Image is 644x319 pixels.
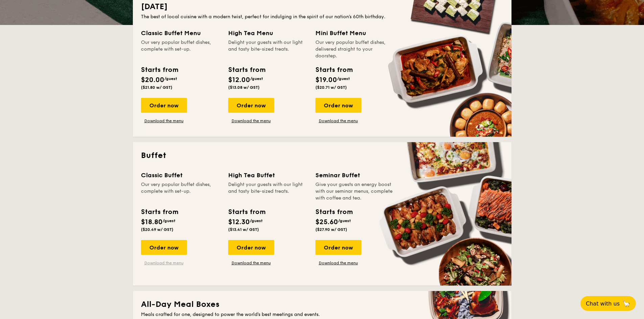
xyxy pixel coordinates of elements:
[250,218,263,223] span: /guest
[228,207,265,217] div: Starts from
[315,98,361,113] div: Order now
[338,218,351,223] span: /guest
[141,150,503,161] h2: Buffet
[315,118,361,124] a: Download the menu
[315,28,395,38] div: Mini Buffet Menu
[141,170,220,180] div: Classic Buffet
[315,227,347,232] span: ($27.90 w/ GST)
[141,207,178,217] div: Starts from
[141,28,220,38] div: Classic Buffet Menu
[228,98,274,113] div: Order now
[228,227,259,232] span: ($13.41 w/ GST)
[141,85,172,90] span: ($21.80 w/ GST)
[141,39,220,59] div: Our very popular buffet dishes, complete with set-up.
[141,311,503,318] div: Meals crafted for one, designed to power the world's best meetings and events.
[228,118,274,124] a: Download the menu
[228,65,265,75] div: Starts from
[586,300,620,307] span: Chat with us
[315,65,352,75] div: Starts from
[315,76,337,84] span: $19.00
[141,14,503,20] div: The best of local cuisine with a modern twist, perfect for indulging in the spirit of our nation’...
[228,260,274,266] a: Download the menu
[228,218,250,226] span: $12.30
[228,240,274,255] div: Order now
[141,65,178,75] div: Starts from
[315,170,395,180] div: Seminar Buffet
[580,296,636,311] button: Chat with us🦙
[141,227,173,232] span: ($20.49 w/ GST)
[228,85,260,90] span: ($13.08 w/ GST)
[164,76,177,81] span: /guest
[141,76,164,84] span: $20.00
[250,76,263,81] span: /guest
[228,170,307,180] div: High Tea Buffet
[141,260,187,266] a: Download the menu
[315,85,347,90] span: ($20.71 w/ GST)
[141,240,187,255] div: Order now
[141,98,187,113] div: Order now
[337,76,350,81] span: /guest
[163,218,175,223] span: /guest
[141,181,220,202] div: Our very popular buffet dishes, complete with set-up.
[228,181,307,202] div: Delight your guests with our light and tasty bite-sized treats.
[141,299,503,310] h2: All-Day Meal Boxes
[315,240,361,255] div: Order now
[228,28,307,38] div: High Tea Menu
[315,181,395,202] div: Give your guests an energy boost with our seminar menus, complete with coffee and tea.
[141,118,187,124] a: Download the menu
[228,39,307,59] div: Delight your guests with our light and tasty bite-sized treats.
[315,39,395,59] div: Our very popular buffet dishes, delivered straight to your doorstep.
[141,218,163,226] span: $18.80
[315,260,361,266] a: Download the menu
[228,76,250,84] span: $12.00
[622,300,630,308] span: 🦙
[315,218,338,226] span: $25.60
[141,1,503,12] h2: [DATE]
[315,207,352,217] div: Starts from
